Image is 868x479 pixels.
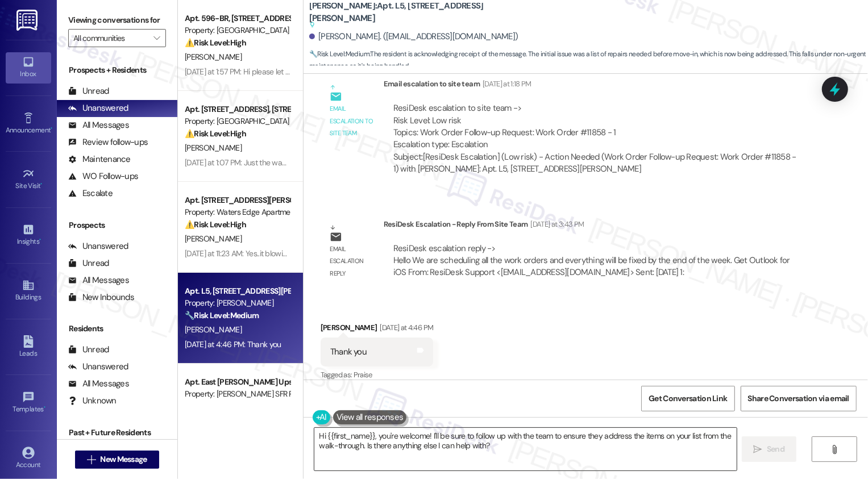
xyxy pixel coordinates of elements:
div: Prospects + Residents [57,64,177,76]
input: All communities [73,29,148,47]
span: • [41,180,43,188]
div: [PERSON_NAME] [321,322,434,338]
a: Templates • [6,388,51,418]
div: All Messages [68,378,129,390]
div: [DATE] at 4:46 PM: Thank you [185,339,281,349]
span: [PERSON_NAME] [185,143,242,153]
a: Account [6,443,51,474]
div: Tagged as: [321,366,434,383]
div: Maintenance [68,153,131,165]
strong: 🔧 Risk Level: Medium [309,49,369,59]
div: Property: [GEOGRAPHIC_DATA] [185,115,290,127]
div: Prospects [57,219,177,231]
div: Apt. L5, [STREET_ADDRESS][PERSON_NAME] [185,285,290,297]
div: Apt. East [PERSON_NAME] Upstairs, 1870 & [STREET_ADDRESS][PERSON_NAME] [185,376,290,388]
span: New Message [100,453,147,465]
div: Apt. [STREET_ADDRESS], [STREET_ADDRESS] [185,103,290,115]
span: • [39,236,41,244]
div: All Messages [68,274,129,286]
img: ResiDesk Logo [16,10,40,31]
div: Unanswered [68,240,128,252]
div: Unanswered [68,102,128,114]
div: Email escalation reply [330,243,374,280]
div: Apt. 596-BR, [STREET_ADDRESS] [185,13,290,24]
div: Property: [PERSON_NAME] SFR Portfolio [185,388,290,400]
strong: ⚠️ Risk Level: High [185,219,246,230]
div: [DATE] at 4:46 PM [377,322,433,334]
div: Unread [68,257,109,269]
strong: ⚠️ Risk Level: High [185,38,246,48]
textarea: Hi {{first_name}}, you're welcome! I'll be sure to follow up with the team to ensure they address... [314,428,737,470]
div: ResiDesk escalation to site team -> Risk Level: Low risk Topics: Work Order Follow-up Request: Wo... [393,102,802,151]
div: Email escalation to site team [330,103,374,139]
span: Praise [354,370,372,380]
div: [DATE] at 3:43 PM [528,218,584,230]
div: Escalate [68,188,113,199]
span: • [51,124,52,132]
i:  [830,445,839,454]
div: Apt. [STREET_ADDRESS][PERSON_NAME] [185,194,290,206]
button: New Message [75,451,159,469]
label: Viewing conversations for [68,11,166,29]
div: ResiDesk escalation reply -> Hello We are scheduling all the work orders and everything will be f... [393,243,790,278]
a: Insights • [6,220,51,251]
div: Subject: [ResiDesk Escalation] (Low risk) - Action Needed (Work Order Follow-up Request: Work Ord... [393,151,802,176]
button: Send [742,436,797,462]
div: Email escalation to site team [384,78,812,94]
div: Unread [68,85,109,97]
div: [DATE] at 1:18 PM [480,78,531,90]
strong: ⚠️ Risk Level: High [185,128,246,139]
span: • [44,403,45,411]
div: ResiDesk Escalation - Reply From Site Team [384,218,812,234]
span: : The resident is acknowledging receipt of the message. The initial issue was a list of repairs n... [309,48,868,73]
span: Get Conversation Link [649,393,727,405]
i:  [754,445,762,454]
span: [PERSON_NAME] [185,324,242,335]
span: [PERSON_NAME] [185,52,242,62]
span: Send [767,443,784,455]
div: [PERSON_NAME]. ([EMAIL_ADDRESS][DOMAIN_NAME]) [309,31,518,43]
div: Unknown [68,395,117,407]
div: [DATE] at 1:57 PM: Hi please let me know. I have submitted another request. I only have one toile... [185,66,595,77]
div: WO Follow-ups [68,170,138,182]
span: Share Conversation via email [748,393,849,405]
a: Buildings [6,276,51,306]
a: Site Visit • [6,164,51,195]
button: Share Conversation via email [741,386,857,411]
i:  [153,34,160,43]
div: Review follow-ups [68,136,148,148]
div: Property: [PERSON_NAME] [185,297,290,309]
div: Property: Waters Edge Apartments [185,206,290,218]
div: Unread [68,344,109,356]
div: Residents [57,323,177,335]
strong: 🔧 Risk Level: Medium [185,310,259,320]
a: Leads [6,332,51,363]
div: Unanswered [68,361,128,373]
div: Thank you [330,346,367,358]
div: Past + Future Residents [57,427,177,439]
a: Inbox [6,52,51,83]
div: All Messages [68,119,129,131]
span: [PERSON_NAME] [185,234,242,244]
div: New Inbounds [68,291,134,303]
div: Property: [GEOGRAPHIC_DATA] [185,24,290,36]
i:  [87,455,95,464]
div: [DATE] at 1:07 PM: Just the way the back porch look.And I'm seeing roaches [185,157,431,168]
button: Get Conversation Link [641,386,734,411]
